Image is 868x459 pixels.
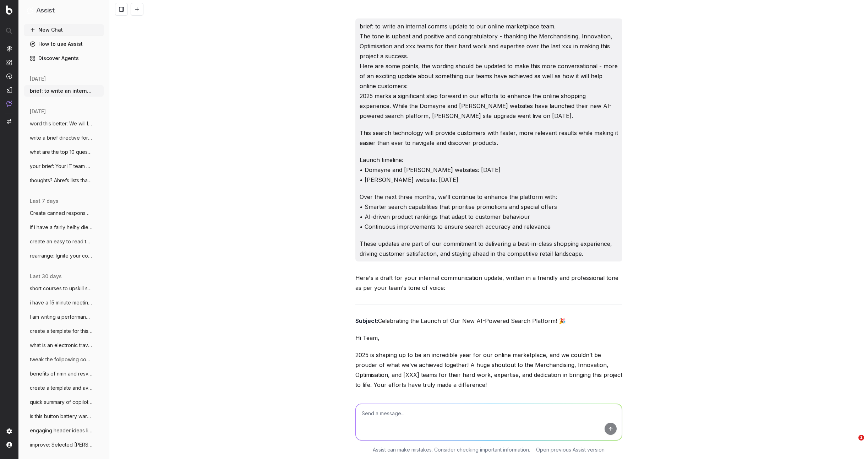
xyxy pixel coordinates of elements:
button: create a template and average character [24,382,104,394]
button: Create canned response to customers/stor [24,207,104,219]
button: thoughts? Ahrefs lists that all non-bran [24,175,104,186]
button: brief: to write an internal comms update [24,85,104,97]
a: How to use Assist [24,38,104,50]
button: rearrange: Ignite your cooking potential [24,250,104,261]
span: word this better: We will look at having [30,120,92,127]
img: Assist [27,7,33,14]
img: Activation [6,73,12,79]
img: Studio [6,87,12,93]
span: improve: Selected [PERSON_NAME] stores a [30,441,92,448]
span: thoughts? Ahrefs lists that all non-bran [30,177,92,184]
p: 2025 is shaping up to be an incredible year for our online marketplace, and we couldn’t be proude... [355,350,622,390]
button: tweak the follpowing content to reflect [24,354,104,365]
p: Launch timeline: • Domayne and [PERSON_NAME] websites: [DATE] • [PERSON_NAME] website: [DATE] [360,155,618,185]
span: [DATE] [30,108,46,115]
p: This search technology will provide customers with faster, more relevant results while making it ... [360,128,618,148]
img: Analytics [6,46,12,52]
button: New Chat [24,24,104,36]
span: engaging header ideas like this: Discove [30,427,92,434]
a: Open previous Assist version [536,446,605,453]
span: is this button battery warning in line w [30,413,92,420]
span: what is an electronic travel authority E [30,342,92,349]
p: Hi Team, [355,333,622,343]
span: Create canned response to customers/stor [30,210,92,217]
h1: Assist [36,6,55,16]
p: Assist can make mistakes. Consider checking important information. [373,446,530,453]
button: engaging header ideas like this: Discove [24,425,104,436]
p: Here's a draft for your internal communication update, written in a friendly and professional ton... [355,273,622,293]
button: short courses to upskill seo contnrt wri [24,283,104,294]
button: improve: Selected [PERSON_NAME] stores a [24,439,104,450]
span: your brief: Your IT team have limited ce [30,163,92,170]
span: short courses to upskill seo contnrt wri [30,285,92,292]
button: your brief: Your IT team have limited ce [24,161,104,172]
span: last 30 days [30,273,62,280]
button: create a template for this header for ou [24,325,104,337]
p: These updates are part of our commitment to delivering a best-in-class shopping experience, drivi... [360,239,618,259]
strong: Subject: [355,317,378,324]
a: Discover Agents [24,53,104,64]
span: I am writing a performance review and po [30,313,92,320]
p: Celebrating the Launch of Our New AI-Powered Search Platform! 🎉 [355,316,622,326]
img: Intelligence [6,59,12,65]
button: I am writing a performance review and po [24,311,104,323]
button: write a brief directive for a staff memb [24,132,104,144]
button: word this better: We will look at having [24,118,104,129]
button: i have a 15 minute meeting with a petula [24,297,104,308]
button: what are the top 10 questions that shoul [24,146,104,158]
p: Over the next three months, we’ll continue to enhance the platform with: • Smarter search capabil... [360,192,618,232]
span: brief: to write an internal comms update [30,87,92,94]
span: create a template and average character [30,384,92,391]
span: [DATE] [30,75,46,82]
button: create an easy to read table that outlin [24,236,104,247]
button: is this button battery warning in line w [24,411,104,422]
button: quick summary of copilot create an agent [24,396,104,408]
span: create an easy to read table that outlin [30,238,92,245]
span: write a brief directive for a staff memb [30,134,92,141]
img: My account [6,442,12,448]
span: rearrange: Ignite your cooking potential [30,252,92,259]
span: i have a 15 minute meeting with a petula [30,299,92,306]
span: create a template for this header for ou [30,328,92,335]
iframe: Intercom live chat [844,435,861,452]
img: Setting [6,428,12,434]
span: benefits of nmn and resveratrol for 53 y [30,370,92,377]
img: Assist [6,101,12,107]
button: if i have a fairly helhy diet is one act [24,222,104,233]
img: Switch project [7,119,11,124]
button: benefits of nmn and resveratrol for 53 y [24,368,104,379]
img: Botify logo [6,5,12,15]
span: quick summary of copilot create an agent [30,399,92,406]
span: if i have a fairly helhy diet is one act [30,224,92,231]
span: tweak the follpowing content to reflect [30,356,92,363]
span: 1 [858,435,864,441]
span: what are the top 10 questions that shoul [30,148,92,156]
button: what is an electronic travel authority E [24,340,104,351]
p: brief: to write an internal comms update to our online marketplace team. The tone is upbeat and p... [360,21,618,121]
span: last 7 days [30,198,59,205]
button: Assist [27,6,101,16]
